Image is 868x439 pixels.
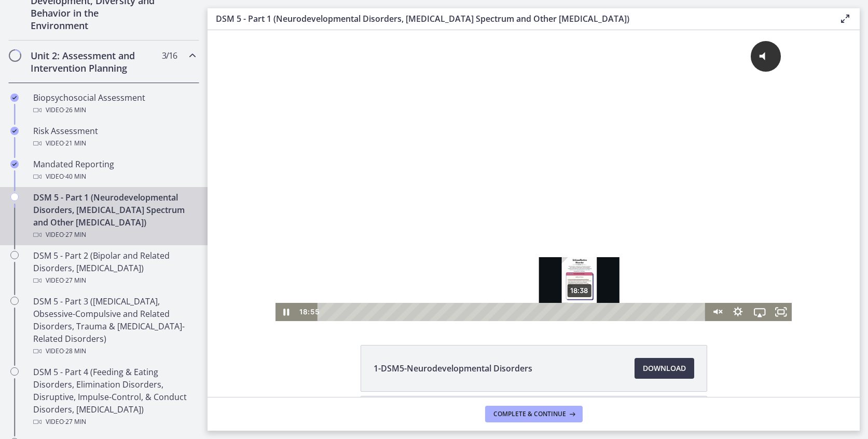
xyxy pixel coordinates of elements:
[485,406,583,422] button: Complete & continue
[33,416,195,428] div: Video
[162,49,177,62] span: 3 / 16
[33,191,195,241] div: DSM 5 - Part 1 (Neurodevelopmental Disorders, [MEDICAL_DATA] Spectrum and Other [MEDICAL_DATA])
[33,170,195,183] div: Video
[33,229,195,241] div: Video
[10,160,19,168] i: Completed
[216,12,822,25] h3: DSM 5 - Part 1 (Neurodevelopmental Disorders, [MEDICAL_DATA] Spectrum and Other [MEDICAL_DATA])
[64,229,86,241] span: · 27 min
[33,158,195,183] div: Mandated Reporting
[10,94,19,102] i: Completed
[33,295,195,357] div: DSM 5 - Part 3 ([MEDICAL_DATA], Obsessive-Compulsive and Related Disorders, Trauma & [MEDICAL_DAT...
[541,273,562,291] button: Airplay
[33,274,195,287] div: Video
[64,170,86,183] span: · 40 min
[635,358,694,379] a: Download
[33,249,195,287] div: DSM 5 - Part 2 (Bipolar and Related Disorders, [MEDICAL_DATA])
[64,137,86,150] span: · 21 min
[33,137,195,150] div: Video
[64,104,86,116] span: · 26 min
[33,104,195,116] div: Video
[643,362,686,375] span: Download
[498,273,519,291] button: Unmute
[31,49,157,74] h2: Unit 2: Assessment and Intervention Planning
[520,273,541,291] button: Show settings menu
[33,345,195,357] div: Video
[64,345,86,357] span: · 28 min
[33,366,195,428] div: DSM 5 - Part 4 (Feeding & Eating Disorders, Elimination Disorders, Disruptive, Impulse-Control, &...
[64,274,86,287] span: · 27 min
[10,127,19,135] i: Completed
[374,362,532,375] span: 1-DSM5-Neurodevelopmental Disorders
[33,125,195,150] div: Risk Assessment
[208,30,860,321] iframe: Video Lesson
[64,416,86,428] span: · 27 min
[563,273,584,291] button: Fullscreen
[33,91,195,116] div: Biopsychosocial Assessment
[493,410,566,418] span: Complete & continue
